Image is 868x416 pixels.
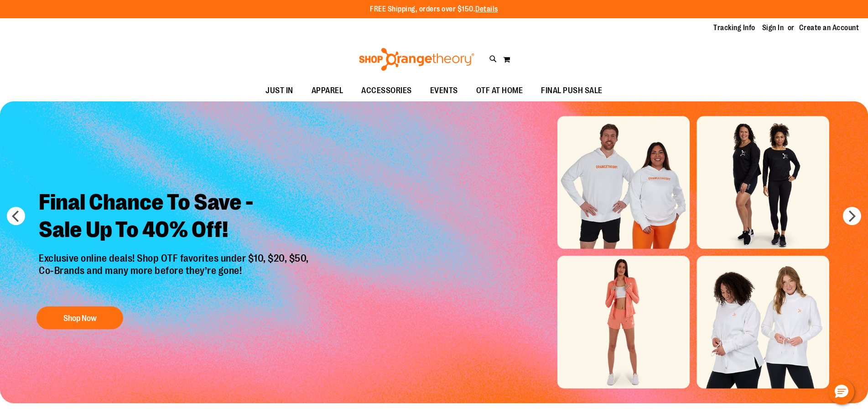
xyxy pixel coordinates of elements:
a: Create an Account [799,23,859,33]
span: APPAREL [312,80,343,101]
a: Details [475,5,498,13]
p: FREE Shipping, orders over $150. [370,4,498,15]
p: Exclusive online deals! Shop OTF favorites under $10, $20, $50, Co-Brands and many more before th... [32,253,318,297]
button: prev [7,207,25,225]
a: EVENTS [421,80,467,101]
span: ACCESSORIES [361,80,412,101]
span: JUST IN [265,80,293,101]
h2: Final Chance To Save - Sale Up To 40% Off! [32,182,318,253]
span: FINAL PUSH SALE [541,80,603,101]
button: next [843,207,861,225]
a: ACCESSORIES [352,80,421,101]
a: Final Chance To Save -Sale Up To 40% Off! Exclusive online deals! Shop OTF favorites under $10, $... [32,182,318,334]
span: EVENTS [430,80,458,101]
button: Shop Now [36,306,123,329]
img: Shop Orangetheory [358,48,476,71]
a: JUST IN [256,80,302,101]
a: FINAL PUSH SALE [532,80,612,101]
a: OTF AT HOME [467,80,532,101]
a: APPAREL [302,80,353,101]
a: Tracking Info [713,23,755,33]
a: Sign In [762,23,784,33]
span: OTF AT HOME [476,80,523,101]
button: Hello, have a question? Let’s chat. [829,379,854,405]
